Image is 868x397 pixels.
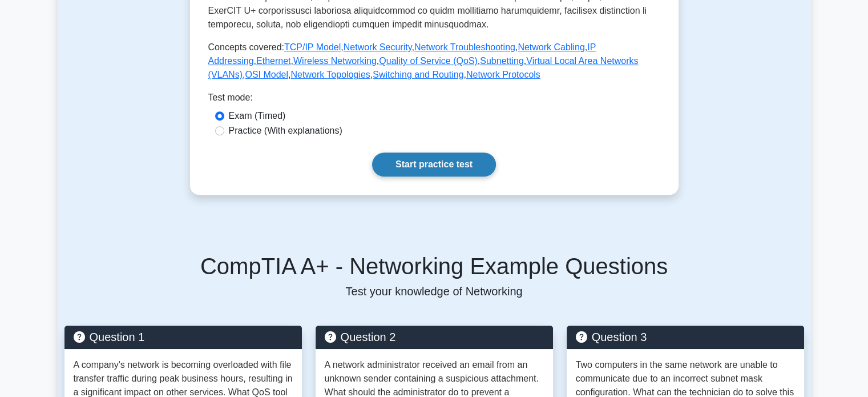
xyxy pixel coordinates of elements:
h5: CompTIA A+ - Networking Example Questions [64,252,804,280]
a: Network Troubleshooting [414,42,515,52]
a: Subnetting [480,56,524,66]
label: Practice (With explanations) [229,124,342,138]
a: Network Topologies [290,70,370,79]
p: Test your knowledge of Networking [64,284,804,298]
a: Network Protocols [466,70,540,79]
a: Switching and Routing [373,70,463,79]
a: Start practice test [372,153,496,177]
p: Concepts covered: , , , , , , , , , , , , , [208,41,660,82]
a: Ethernet [256,56,290,66]
h5: Question 3 [576,330,795,344]
a: Network Security [344,42,412,52]
label: Exam (Timed) [229,109,286,123]
a: Quality of Service (QoS) [379,56,478,66]
a: Wireless Networking [293,56,377,66]
h5: Question 1 [74,330,293,344]
h5: Question 2 [325,330,544,344]
a: TCP/IP Model [284,42,341,52]
a: OSI Model [245,70,288,79]
a: Network Cabling [518,42,584,52]
div: Test mode: [208,91,660,109]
